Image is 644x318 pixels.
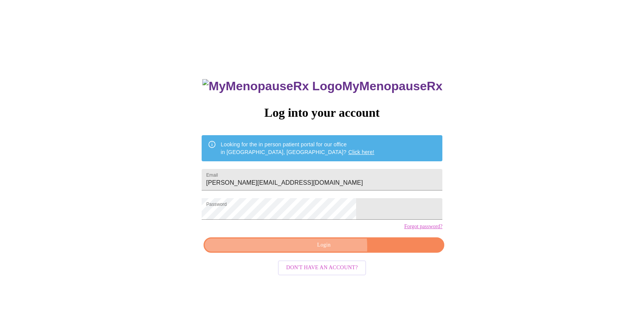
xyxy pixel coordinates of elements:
h3: MyMenopauseRx [202,79,442,93]
img: MyMenopauseRx Logo [202,79,342,93]
div: Looking for the in person patient portal for our office in [GEOGRAPHIC_DATA], [GEOGRAPHIC_DATA]? [221,137,375,159]
a: Click here! [348,149,375,155]
button: Don't have an account? [278,260,366,275]
button: Login [204,237,444,253]
h3: Log into your account [202,106,442,120]
span: Don't have an account? [286,263,358,273]
span: Login [212,240,435,250]
a: Don't have an account? [276,264,368,270]
a: Forgot password? [404,224,442,230]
